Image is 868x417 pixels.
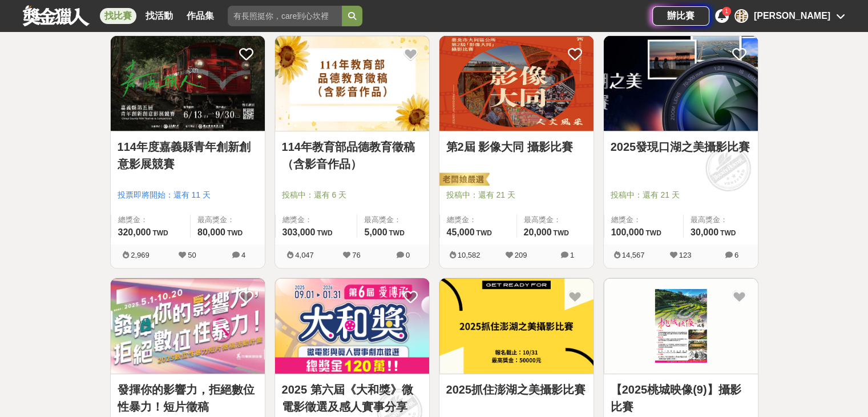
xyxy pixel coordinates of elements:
[570,251,574,259] span: 1
[524,214,587,226] span: 最高獎金：
[275,36,429,131] img: Cover Image
[406,251,410,259] span: 0
[111,36,265,131] img: Cover Image
[524,227,552,237] span: 20,000
[111,278,265,374] img: Cover Image
[652,6,709,26] a: 辦比賽
[364,214,422,226] span: 最高獎金：
[611,227,644,237] span: 100,000
[118,214,183,226] span: 總獎金：
[275,278,429,374] img: Cover Image
[734,9,748,23] div: 趙
[679,251,692,259] span: 123
[734,251,738,259] span: 6
[295,251,314,259] span: 4,047
[227,229,243,237] span: TWD
[691,227,718,237] span: 30,000
[182,8,219,24] a: 作品集
[282,189,422,201] span: 投稿中：還有 6 天
[604,278,758,374] img: Cover Image
[389,229,404,237] span: TWD
[188,251,196,259] span: 50
[447,214,510,226] span: 總獎金：
[720,229,736,237] span: TWD
[754,9,830,23] div: [PERSON_NAME]
[515,251,527,259] span: 209
[317,229,332,237] span: TWD
[282,138,422,173] a: 114年教育部品德教育徵稿（含影音作品）
[645,229,661,237] span: TWD
[282,227,316,237] span: 303,000
[437,172,490,188] img: 老闆娘嚴選
[197,227,225,237] span: 80,000
[118,381,258,415] a: 發揮你的影響力，拒絕數位性暴力！短片徵稿
[604,36,758,132] a: Cover Image
[622,251,645,259] span: 14,567
[152,229,168,237] span: TWD
[458,251,481,259] span: 10,582
[611,138,751,155] a: 2025發現口湖之美攝影比賽
[118,138,258,173] a: 114年度嘉義縣青年創新創意影展競賽
[691,214,751,226] span: 最高獎金：
[446,138,587,155] a: 第2屆 影像大同 攝影比賽
[439,36,594,131] img: Cover Image
[275,36,429,132] a: Cover Image
[282,214,350,226] span: 總獎金：
[553,229,568,237] span: TWD
[282,381,422,415] a: 2025 第六屆《大和獎》微電影徵選及感人實事分享
[197,214,258,226] span: 最高獎金：
[111,36,265,132] a: Cover Image
[446,189,587,201] span: 投稿中：還有 21 天
[241,251,245,259] span: 4
[611,381,751,415] a: 【2025桃城映像(9)】攝影比賽
[364,227,387,237] span: 5,000
[439,278,594,374] img: Cover Image
[439,36,594,132] a: Cover Image
[228,6,342,26] input: 有長照挺你，care到心坎裡！青春出手，拍出照顧 影音徵件活動
[476,229,491,237] span: TWD
[100,8,136,24] a: 找比賽
[352,251,360,259] span: 76
[131,251,150,259] span: 2,969
[447,227,475,237] span: 45,000
[604,36,758,131] img: Cover Image
[725,8,728,14] span: 1
[118,227,151,237] span: 320,000
[141,8,177,24] a: 找活動
[118,189,258,201] span: 投票即將開始：還有 11 天
[611,189,751,201] span: 投稿中：還有 21 天
[446,381,587,398] a: 2025抓住澎湖之美攝影比賽
[611,214,676,226] span: 總獎金：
